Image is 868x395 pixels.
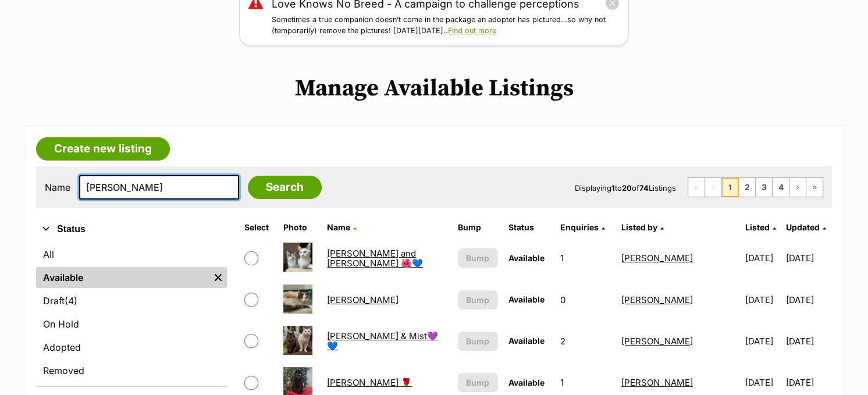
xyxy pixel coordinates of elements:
span: First page [688,178,705,197]
span: Bump [466,294,489,306]
span: Bump [466,335,489,347]
td: 0 [555,280,616,320]
a: Draft [36,290,227,311]
p: Sometimes a true companion doesn’t come in the package an adopter has pictured…so why not (tempor... [272,15,620,37]
a: Listed [745,222,775,232]
div: Status [36,241,227,386]
span: Displaying to of Listings [575,183,676,193]
span: translation missing: en.admin.listings.index.attributes.enquiries [560,222,598,232]
span: Previous page [705,178,721,197]
a: Page 2 [739,178,755,197]
span: Listed by [621,222,657,232]
a: [PERSON_NAME] [621,336,693,347]
a: [PERSON_NAME] [327,294,399,305]
a: On Hold [36,314,227,334]
td: [DATE] [740,238,785,278]
a: All [36,244,227,265]
span: Updated [786,222,820,232]
td: 2 [555,321,616,361]
a: Next page [789,178,806,197]
a: Find out more [448,26,496,35]
a: [PERSON_NAME] 🌹 [327,377,412,388]
td: [DATE] [740,321,785,361]
th: Status [504,218,554,237]
span: Available [508,294,545,304]
nav: Pagination [688,177,823,197]
a: [PERSON_NAME] & Mist💜💙 [327,330,438,351]
th: Bump [453,218,503,237]
a: Listed by [621,222,664,232]
img: Aiko and Emiri 🌺💙 [283,243,312,272]
button: Bump [458,373,498,392]
span: Available [508,253,545,263]
span: Bump [466,376,489,389]
td: [DATE] [786,238,831,278]
label: Name [45,182,70,193]
a: Removed [36,360,227,381]
strong: 74 [639,183,649,193]
a: [PERSON_NAME] [621,252,693,264]
a: Last page [806,178,823,197]
input: Search [248,176,322,199]
span: Bump [466,252,489,264]
td: 1 [555,238,616,278]
a: Name [327,222,357,232]
a: Adopted [36,337,227,358]
a: Updated [786,222,826,232]
span: Page 1 [722,178,738,197]
a: [PERSON_NAME] [621,294,693,305]
span: Available [508,378,545,387]
td: [DATE] [786,321,831,361]
button: Bump [458,290,498,309]
th: Select [240,218,278,237]
a: Enquiries [560,222,604,232]
td: [DATE] [740,280,785,320]
button: Status [36,222,227,237]
span: Name [327,222,350,232]
strong: 1 [611,183,615,193]
a: Create new listing [36,137,170,161]
th: Photo [279,218,321,237]
a: Remove filter [209,267,227,288]
a: [PERSON_NAME] [621,377,693,388]
span: (4) [65,294,77,308]
td: [DATE] [786,280,831,320]
a: [PERSON_NAME] and [PERSON_NAME] 🌺💙 [327,248,423,269]
a: Page 4 [773,178,789,197]
button: Bump [458,332,498,351]
a: Page 3 [756,178,772,197]
a: Available [36,267,209,288]
img: Angelo & Mist💜💙 [283,326,312,355]
button: Bump [458,248,498,268]
span: Available [508,336,545,346]
strong: 20 [622,183,632,193]
span: Listed [745,222,769,232]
